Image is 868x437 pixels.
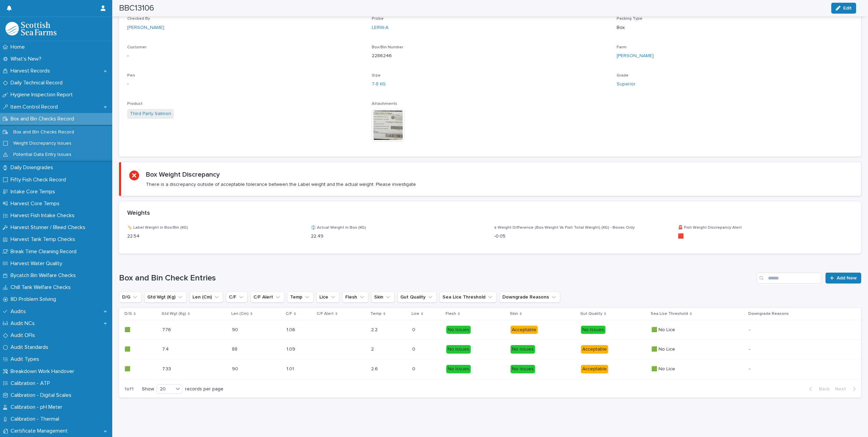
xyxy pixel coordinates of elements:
span: Farm [617,45,627,49]
span: ⚖️ Actual Weight in Box (KG) [311,226,366,230]
p: 7.33 [162,365,172,372]
span: Customer [127,45,147,49]
p: 2286246 [372,52,608,60]
button: Lice [316,292,339,303]
button: C/F [226,292,248,303]
p: 7.76 [162,326,172,333]
p: 🟩 [124,326,132,333]
tr: 🟩🟩 7.47.4 8888 1.091.09 22 00 No IssuesNo IssuesAcceptable🟩 No Lice🟩 No Lice - [119,340,861,359]
p: Bycatch Bin Welfare Checks [8,272,81,279]
p: Break Time Cleaning Record [8,248,82,255]
a: [PERSON_NAME] [127,24,164,31]
p: - [749,346,777,352]
p: Len (Cm) [231,310,249,318]
p: Harvest Tank Temp Checks [8,236,81,243]
p: C/F Alert [317,310,334,318]
h2: Weights [127,210,150,217]
p: Calibration - pH Meter [8,404,68,410]
p: Show [142,386,154,392]
div: No Issues [446,345,471,354]
p: Daily Downgrades [8,164,59,171]
p: Fifty Fish Check Record [8,177,71,183]
p: Audit NCs [8,320,40,327]
p: 0 [412,365,417,372]
p: - [127,52,364,60]
p: 2 [371,345,375,352]
p: 🟩 [124,345,132,352]
button: Skin [371,292,395,303]
p: Harvest Core Temps [8,200,65,207]
span: Add New [837,276,857,280]
button: Back [804,386,832,392]
span: Grade [617,74,629,78]
img: mMrefqRFQpe26GRNOUkG [5,22,56,35]
p: 22.54 [127,233,303,240]
div: Acceptable [581,345,608,354]
button: Next [832,386,861,392]
span: Attachments [372,102,397,106]
p: 8D Problem Solving [8,296,62,303]
p: 🟥 [678,233,853,240]
p: Hygiene Inspection Report [8,92,78,98]
div: No Issues [446,365,471,373]
p: records per page [185,386,223,392]
span: 🏷️ Label Weight in Box/Bin (KG) [127,226,188,230]
p: Audits [8,308,31,315]
p: Certificate Management [8,428,73,434]
p: 2.2 [371,326,379,333]
p: Home [8,44,30,50]
p: - [749,366,777,372]
p: 22.49 [311,233,486,240]
h2: BBC13106 [119,3,154,13]
span: Next [835,387,850,391]
p: 1.01 [286,365,295,372]
p: Flesh [446,310,456,318]
input: Search [757,273,821,284]
button: Temp [287,292,314,303]
div: Acceptable [511,326,538,334]
span: Probe [372,17,384,21]
span: ± Weight Difference (Box Weight Vs Fish Total Weight) (KG) - Boxes Only [494,226,635,230]
h2: Box Weight Discrepancy [146,171,220,179]
p: Gut Quality [580,310,602,318]
p: Audit Types [8,356,45,362]
p: - [127,81,364,88]
p: What's New? [8,56,47,62]
p: Harvest Water Quality [8,260,68,267]
span: Packing Type [617,17,642,21]
span: Box/Bin Number [372,45,403,49]
p: There is a discrepancy outside of acceptable tolerance between the Label weight and the actual we... [146,181,416,188]
a: 7-8 KG [372,81,386,88]
tr: 🟩🟩 7.337.33 9090 1.011.01 2.62.6 00 No IssuesNo IssuesAcceptable🟩 No Lice🟩 No Lice - [119,359,861,379]
p: 🟩 No Lice [651,326,677,333]
p: Box [617,24,853,31]
p: Breakdown Work Handover [8,368,80,375]
p: Harvest Records [8,68,55,74]
button: C/F Alert [250,292,284,303]
button: Len (Cm) [189,292,223,303]
a: [PERSON_NAME] [617,52,654,60]
div: No Issues [511,345,535,354]
p: Chill Tank Welfare Checks [8,284,76,291]
button: Gut Quality [397,292,437,303]
button: Sea Lice Threshold [439,292,497,303]
p: Skin [510,310,518,318]
p: 90 [232,326,239,333]
h1: Box and Bin Check Entries [119,273,754,283]
p: Box and Bin Checks Record [8,129,80,135]
p: 1.06 [286,326,297,333]
p: -0.05 [494,233,670,240]
button: Edit [831,3,856,14]
p: Weight Discrepancy Issues [8,141,77,146]
p: Calibration - Thermal [8,416,65,422]
p: Potential Data Entry Issues [8,152,77,158]
p: Intake Core Temps [8,189,61,195]
p: Calibration - Digital Scales [8,392,77,399]
p: C/F [286,310,292,318]
span: Pen [127,74,135,78]
span: Checked By [127,17,150,21]
p: Audit Standards [8,344,54,351]
span: Product [127,102,143,106]
div: No Issues [446,326,471,334]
